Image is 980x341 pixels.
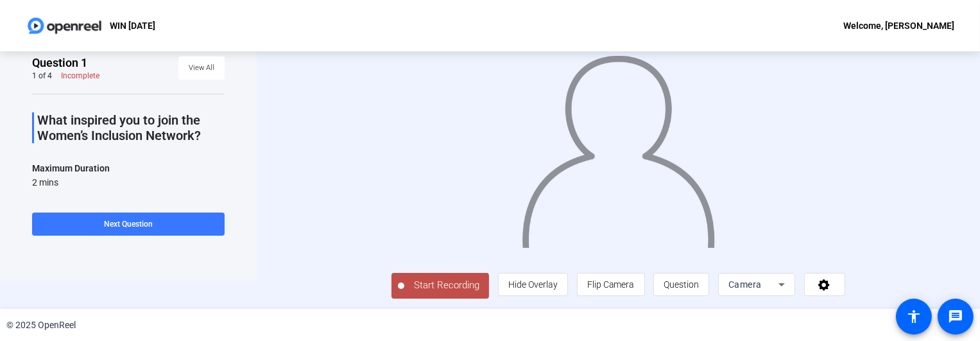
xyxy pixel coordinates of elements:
span: Next Question [104,220,153,229]
mat-icon: message [948,309,963,324]
div: Incomplete [61,71,99,81]
button: Hide Overlay [498,273,568,296]
div: © 2025 OpenReel [6,319,76,332]
span: Question [664,279,699,290]
mat-icon: accessibility [906,309,922,324]
span: Question 1 [32,55,87,71]
div: Maximum Duration [32,161,110,176]
div: Welcome, [PERSON_NAME] [843,18,954,33]
p: WIN [DATE] [110,18,155,33]
div: 2 mins [32,176,110,189]
span: Start Recording [404,278,489,293]
div: 1 of 4 [32,71,52,81]
img: overlay [520,44,717,248]
span: Flip Camera [587,279,635,290]
button: Flip Camera [577,273,645,296]
span: Hide Overlay [508,279,558,290]
p: What inspired you to join the Women’s Inclusion Network? [37,112,225,143]
button: View All [178,57,225,80]
button: Question [653,273,709,296]
button: Next Question [32,213,225,236]
span: Camera [728,279,762,290]
img: OpenReel logo [26,13,103,39]
button: Start Recording [391,273,489,299]
span: View All [189,58,214,78]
